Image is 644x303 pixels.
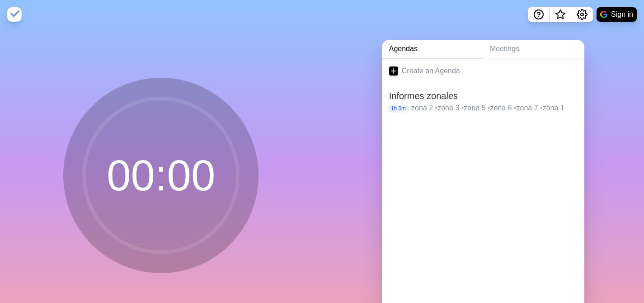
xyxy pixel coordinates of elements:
[550,7,571,22] button: What’s new
[382,40,483,58] a: Agendas
[411,103,577,114] p: zona 2 zona 3 zona 5 zona 6 zona 7 zona 1
[387,104,409,113] p: 1h 0m
[382,58,584,84] a: Create an Agenda
[528,7,550,22] button: Help
[600,11,607,18] img: google logo
[435,104,438,112] span: •
[571,7,593,22] button: Settings
[389,89,577,103] h2: Informes zonales
[597,7,637,22] button: Sign in
[483,40,584,58] a: Meetings
[461,104,464,112] span: •
[488,104,490,112] span: •
[514,104,517,112] span: •
[7,7,22,22] img: timeblocks logo
[540,104,543,112] span: •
